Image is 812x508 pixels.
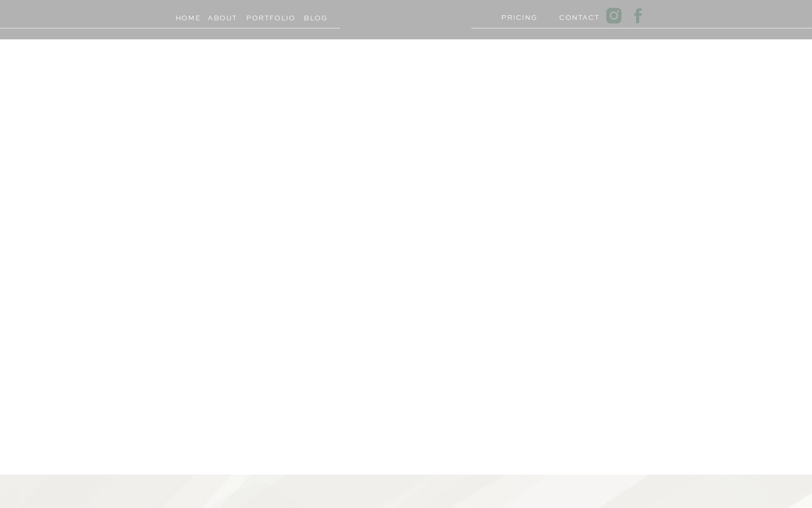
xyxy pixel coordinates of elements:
a: Home [172,12,204,20]
h1: Artful Storytelling for Adventurous Hearts [127,147,366,189]
a: Contact [559,11,592,19]
p: Creative Wedding & Engagement Photographer & Film Maker Based in [GEOGRAPHIC_DATA] [494,335,660,388]
a: About [208,12,237,20]
a: Portfolio [246,12,285,20]
a: Blog [296,12,335,20]
a: PRICING [501,11,534,19]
